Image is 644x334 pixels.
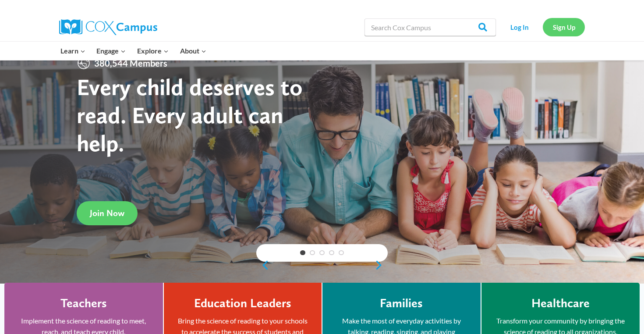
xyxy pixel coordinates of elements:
nav: Secondary Navigation [500,18,585,36]
strong: Every child deserves to read. Every adult can help. [77,73,303,156]
button: Child menu of About [174,42,212,60]
img: Cox Campus [59,19,157,35]
a: 4 [329,250,334,256]
h4: Education Leaders [194,296,291,311]
a: 3 [319,250,325,256]
button: Child menu of Learn [55,42,91,60]
span: 380,544 Members [91,56,171,70]
a: 5 [339,250,344,256]
a: previous [256,260,269,270]
a: 2 [310,250,315,256]
h4: Teachers [60,296,107,311]
a: next [375,260,388,270]
a: 1 [300,250,305,256]
h4: Families [380,296,423,311]
button: Child menu of Explore [131,42,174,60]
div: content slider buttons [256,256,388,274]
button: Child menu of Engage [91,42,132,60]
h4: Healthcare [531,296,590,311]
a: Join Now [77,201,138,225]
nav: Primary Navigation [55,42,212,60]
a: Log In [500,18,538,36]
a: Sign Up [543,18,585,36]
input: Search Cox Campus [364,18,496,36]
span: Join Now [90,208,124,218]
